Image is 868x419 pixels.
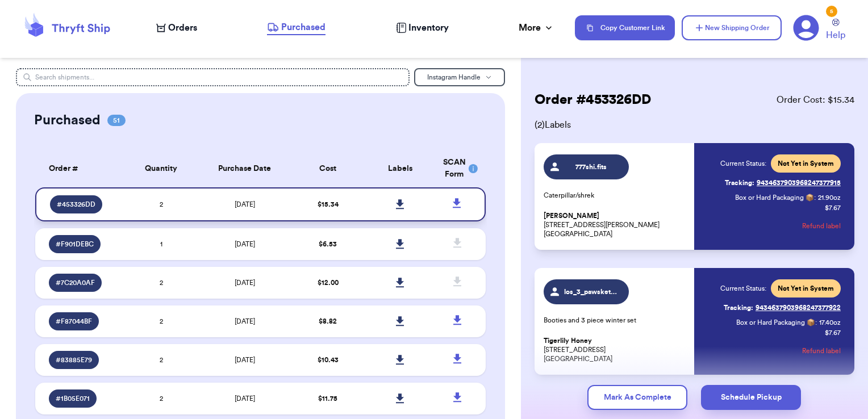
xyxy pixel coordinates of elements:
[235,318,255,325] span: [DATE]
[168,21,197,35] span: Orders
[815,318,817,327] span: :
[318,357,339,363] span: $ 10.43
[125,150,197,187] th: Quantity
[292,150,364,187] th: Cost
[235,241,255,248] span: [DATE]
[57,200,95,209] span: # 453326DD
[235,279,255,286] span: [DATE]
[235,201,255,208] span: [DATE]
[720,159,766,168] span: Current Status:
[544,212,599,220] span: [PERSON_NAME]
[544,336,688,363] p: [STREET_ADDRESS] [GEOGRAPHIC_DATA]
[56,240,94,249] span: # F901DEBC
[818,193,841,202] span: 21.90 oz
[156,21,197,35] a: Orders
[802,338,841,363] button: Refund label
[725,178,754,187] span: Tracking:
[160,357,163,363] span: 2
[825,203,841,212] p: $ 7.67
[107,115,126,126] span: 51
[160,279,163,286] span: 2
[725,174,841,192] a: Tracking:9434637903968247377915
[318,279,339,286] span: $ 12.00
[318,395,337,402] span: $ 11.75
[197,150,292,187] th: Purchase Date
[778,284,834,293] span: Not Yet in System
[814,193,816,202] span: :
[319,318,337,325] span: $ 8.82
[802,213,841,238] button: Refund label
[34,111,101,129] h2: Purchased
[544,316,688,325] p: Booties and 3 piece winter set
[736,319,815,326] span: Box or Hard Packaging 📦
[587,385,687,410] button: Mark As Complete
[778,159,834,168] span: Not Yet in System
[267,20,325,35] a: Purchased
[720,284,766,293] span: Current Status:
[16,68,410,86] input: Search shipments...
[396,21,449,35] a: Inventory
[56,355,92,364] span: # 83885E79
[575,15,675,40] button: Copy Customer Link
[819,318,841,327] span: 17.40 oz
[735,194,814,201] span: Box or Hard Packaging 📦
[408,21,449,35] span: Inventory
[56,317,92,326] span: # F87044BF
[825,328,841,337] p: $ 7.67
[160,318,163,325] span: 2
[564,287,618,296] span: los_3_pawsketeers
[544,191,688,200] p: Caterpillar/shrek
[364,150,436,187] th: Labels
[414,68,505,86] button: Instagram Handle
[160,201,163,208] span: 2
[319,241,337,248] span: $ 6.53
[544,337,592,345] span: Tigerlily Honey
[56,394,90,403] span: # 1B05E071
[535,118,854,132] span: ( 2 ) Labels
[564,162,618,171] span: 777shi.fits
[826,19,845,42] a: Help
[826,28,845,42] span: Help
[793,15,819,41] a: 5
[160,395,163,402] span: 2
[318,201,339,208] span: $ 15.34
[235,357,255,363] span: [DATE]
[160,241,162,248] span: 1
[682,15,782,40] button: New Shipping Order
[535,91,651,109] h2: Order # 453326DD
[35,150,126,187] th: Order #
[281,20,325,34] span: Purchased
[777,93,854,107] span: Order Cost: $ 15.34
[427,74,481,81] span: Instagram Handle
[724,303,753,312] span: Tracking:
[56,278,95,287] span: # 7C20A0AF
[826,6,837,17] div: 5
[235,395,255,402] span: [DATE]
[443,157,472,181] div: SCAN Form
[544,211,688,238] p: [STREET_ADDRESS][PERSON_NAME] [GEOGRAPHIC_DATA]
[724,299,841,317] a: Tracking:9434637903968247377922
[519,21,554,35] div: More
[701,385,801,410] button: Schedule Pickup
